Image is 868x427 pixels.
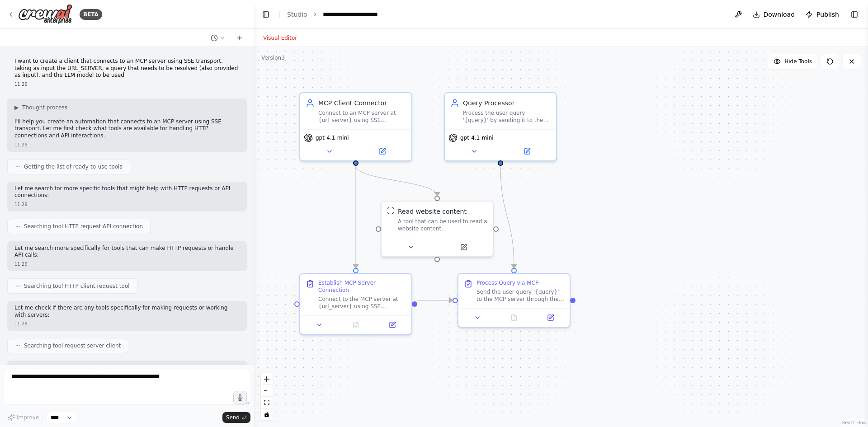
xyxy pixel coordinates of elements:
div: MCP Client ConnectorConnect to an MCP server at {url_server} using SSE transport and establish co... [299,92,412,161]
button: Publish [802,6,843,23]
p: Let me check if there are any tools specifically for making requests or working with servers: [14,305,240,319]
button: toggle interactivity [261,408,273,420]
div: 11:29 [14,81,240,88]
span: ▶ [14,104,19,111]
div: Process the user query '{query}' by sending it to the MCP server connection and interpreting the ... [463,109,551,124]
button: zoom in [261,373,273,385]
button: Open in side panel [438,242,489,253]
div: Version 3 [261,54,285,61]
div: 11:29 [14,261,240,267]
span: Send [226,414,240,421]
div: Query ProcessorProcess the user query '{query}' by sending it to the MCP server connection and in... [444,92,557,161]
span: Download [764,10,795,19]
button: Download [749,6,799,23]
div: Query Processor [463,99,551,108]
a: Studio [287,11,307,18]
button: Send [222,412,250,423]
div: 11:29 [14,320,240,327]
button: ▶Thought process [14,104,67,111]
p: I want to create a client that connects to an MCP server using SSE transport, taking as input the... [14,58,240,79]
p: I'll help you create an automation that connects to an MCP server using SSE transport. Let me fir... [14,118,240,140]
g: Edge from 14e4cbae-f584-44b5-b174-d6fe7f573e29 to 5ae11560-fbfa-4ded-a97e-2d9da4fe98df [417,296,453,305]
button: zoom out [261,385,273,397]
p: Let me search more specifically for tools that can make HTTP requests or handle API calls: [14,245,240,259]
button: fit view [261,397,273,408]
button: Hide left sidebar [259,8,272,21]
button: Open in side panel [377,319,408,330]
button: Show right sidebar [848,8,861,21]
div: Establish MCP Server ConnectionConnect to the MCP server at {url_server} using SSE transport. Ver... [299,273,412,335]
button: Click to speak your automation idea [233,391,247,404]
nav: breadcrumb [287,10,378,19]
span: Publish [816,10,839,19]
button: Switch to previous chat [207,33,229,43]
button: Open in side panel [535,312,566,323]
a: React Flow attribution [842,420,867,425]
div: Establish MCP Server Connection [318,279,406,294]
div: Connect to the MCP server at {url_server} using SSE transport. Verify the connection is establish... [318,296,406,310]
div: BETA [80,9,102,20]
button: Start a new chat [232,33,247,43]
span: gpt-4.1-mini [460,134,494,141]
button: No output available [337,319,375,330]
button: Hide Tools [768,54,817,69]
div: Process Query via MCP [476,279,538,286]
button: Visual Editor [258,33,302,43]
g: Edge from 2d0496c9-68a5-4808-979e-f6cc67205a54 to 99b8c787-32fb-428c-b7f9-6684e432fe06 [351,166,442,196]
div: React Flow controls [261,373,273,420]
button: No output available [495,312,533,323]
g: Edge from 2d0496c9-68a5-4808-979e-f6cc67205a54 to 14e4cbae-f584-44b5-b174-d6fe7f573e29 [351,166,360,268]
span: Thought process [22,104,67,111]
span: Getting the list of ready-to-use tools [24,163,123,170]
span: Searching tool HTTP request API connection [24,223,143,230]
div: Send the user query '{query}' to the MCP server through the established connection. Configure the... [476,288,564,303]
div: 11:29 [14,141,240,148]
div: Process Query via MCPSend the user query '{query}' to the MCP server through the established conn... [458,273,571,328]
img: Logo [18,4,72,24]
button: Open in side panel [501,146,552,157]
div: Read website content [398,207,467,216]
span: Searching tool request server client [24,342,121,349]
span: gpt-4.1-mini [316,134,349,141]
span: Improve [17,414,39,421]
div: Connect to an MCP server at {url_server} using SSE transport and establish communication to proce... [318,109,406,124]
button: Improve [4,412,43,423]
p: Let me search for more specific tools that might help with HTTP requests or API connections: [14,185,240,199]
button: Open in side panel [357,146,408,157]
g: Edge from c0079625-67bf-4a60-8c15-d4b3e55e934d to 5ae11560-fbfa-4ded-a97e-2d9da4fe98df [496,166,519,268]
span: Hide Tools [784,58,812,65]
div: A tool that can be used to read a website content. [398,218,487,232]
span: Searching tool HTTP client request tool [24,282,130,290]
img: ScrapeWebsiteTool [387,207,394,214]
div: ScrapeWebsiteToolRead website contentA tool that can be used to read a website content. [381,201,494,257]
div: 11:29 [14,201,240,208]
div: MCP Client Connector [318,99,406,108]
